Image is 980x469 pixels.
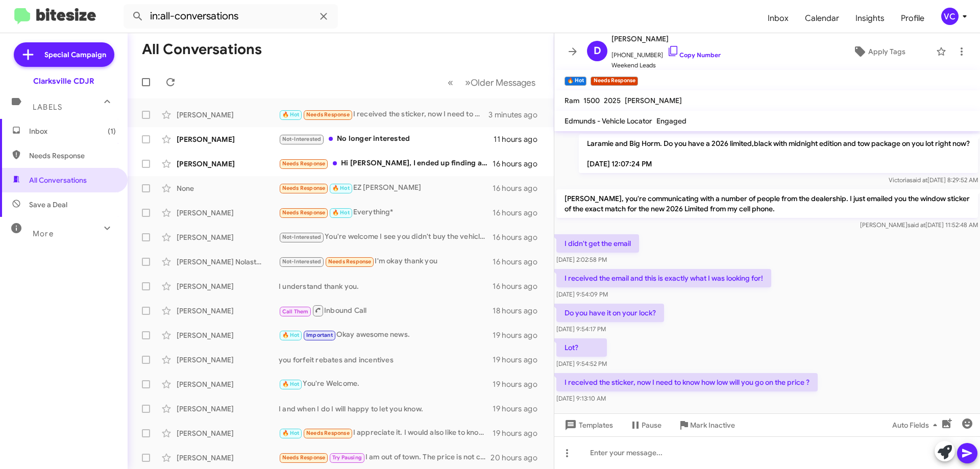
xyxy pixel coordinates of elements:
[910,176,927,184] span: said at
[933,8,969,25] button: VC
[488,110,546,120] div: 3 minutes ago
[565,116,652,126] span: Edmunds - Vehicle Locator
[656,116,687,126] span: Engaged
[279,452,491,463] div: I am out of town. The price is not competitive after they informed me that I don't qualify for th...
[556,269,771,287] p: I received the email and this is exactly what I was looking for!
[279,304,493,317] div: Inbound Call
[494,134,546,144] div: 11 hours ago
[941,8,959,25] div: VC
[556,373,818,391] p: I received the sticker, now I need to know how low will you go on the price ?
[604,96,621,105] span: 2025
[621,416,670,434] button: Pause
[177,404,279,414] div: [PERSON_NAME]
[29,151,116,161] span: Needs Response
[797,4,847,33] a: Calendar
[282,111,300,118] span: 🔥 Hot
[759,4,797,33] a: Inbox
[177,159,279,169] div: [PERSON_NAME]
[565,77,586,86] small: 🔥 Hot
[493,404,546,414] div: 19 hours ago
[279,427,493,439] div: I appreciate it. I would also like to know more about out the van I was offered, if it's still av...
[908,221,925,229] span: said at
[282,454,326,461] span: Needs Response
[177,208,279,218] div: [PERSON_NAME]
[579,134,978,173] p: Laramie and Big Horm. Do you have a 2026 limited,black with midnight edition and tow package on y...
[493,159,546,169] div: 16 hours ago
[142,41,262,58] h1: All Conversations
[282,185,326,191] span: Needs Response
[583,96,600,105] span: 1500
[642,416,661,434] span: Pause
[177,110,279,120] div: [PERSON_NAME]
[328,258,372,265] span: Needs Response
[282,332,300,338] span: 🔥 Hot
[177,306,279,316] div: [PERSON_NAME]
[556,325,606,333] span: [DATE] 9:54:17 PM
[611,33,721,45] span: [PERSON_NAME]
[893,4,933,33] span: Profile
[14,42,114,67] a: Special Campaign
[306,430,350,436] span: Needs Response
[493,428,546,438] div: 19 hours ago
[459,72,542,93] button: Next
[177,453,279,463] div: [PERSON_NAME]
[442,72,542,93] nav: Page navigation example
[282,308,309,315] span: Call Them
[33,229,54,238] span: More
[493,208,546,218] div: 16 hours ago
[556,290,608,298] span: [DATE] 9:54:09 PM
[892,416,941,434] span: Auto Fields
[124,4,338,29] input: Search
[282,160,326,167] span: Needs Response
[493,257,546,267] div: 16 hours ago
[562,416,613,434] span: Templates
[493,281,546,291] div: 16 hours ago
[279,404,493,414] div: I and when I do I will happy to let you know.
[279,207,493,218] div: Everything*
[33,103,62,112] span: Labels
[556,256,607,263] span: [DATE] 2:02:58 PM
[279,231,493,243] div: You're welcome I see you didn't buy the vehicle. Are you planning to finalize a deal with us?
[868,42,905,61] span: Apply Tags
[493,183,546,193] div: 16 hours ago
[279,256,493,267] div: I'm okay thank you
[493,379,546,389] div: 19 hours ago
[306,332,333,338] span: Important
[108,126,116,136] span: (1)
[493,330,546,340] div: 19 hours ago
[565,96,579,105] span: Ram
[465,76,471,89] span: »
[556,234,639,253] p: I didn't get the email
[442,72,459,93] button: Previous
[493,355,546,365] div: 19 hours ago
[690,416,735,434] span: Mark Inactive
[448,76,453,89] span: «
[177,232,279,242] div: [PERSON_NAME]
[471,77,535,88] span: Older Messages
[177,134,279,144] div: [PERSON_NAME]
[282,234,322,240] span: Not-Interested
[625,96,682,105] span: [PERSON_NAME]
[491,453,546,463] div: 20 hours ago
[332,209,350,216] span: 🔥 Hot
[177,379,279,389] div: [PERSON_NAME]
[177,257,279,267] div: [PERSON_NAME] Nolastname119587306
[279,182,493,194] div: EZ [PERSON_NAME]
[279,158,493,169] div: Hi [PERSON_NAME], I ended up finding another car elsewhere so I don't need any help. But thank you!
[177,281,279,291] div: [PERSON_NAME]
[279,281,493,291] div: I understand thank you.
[177,355,279,365] div: [PERSON_NAME]
[554,416,621,434] button: Templates
[282,381,300,387] span: 🔥 Hot
[282,136,322,142] span: Not-Interested
[177,330,279,340] div: [PERSON_NAME]
[279,355,493,365] div: you forfeit rebates and incentives
[847,4,893,33] a: Insights
[556,189,978,218] p: [PERSON_NAME], you're communicating with a number of people from the dealership. I just emailed y...
[611,45,721,60] span: [PHONE_NUMBER]
[282,209,326,216] span: Needs Response
[889,176,978,184] span: Victoria [DATE] 8:29:52 AM
[29,175,87,185] span: All Conversations
[556,360,607,367] span: [DATE] 9:54:52 PM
